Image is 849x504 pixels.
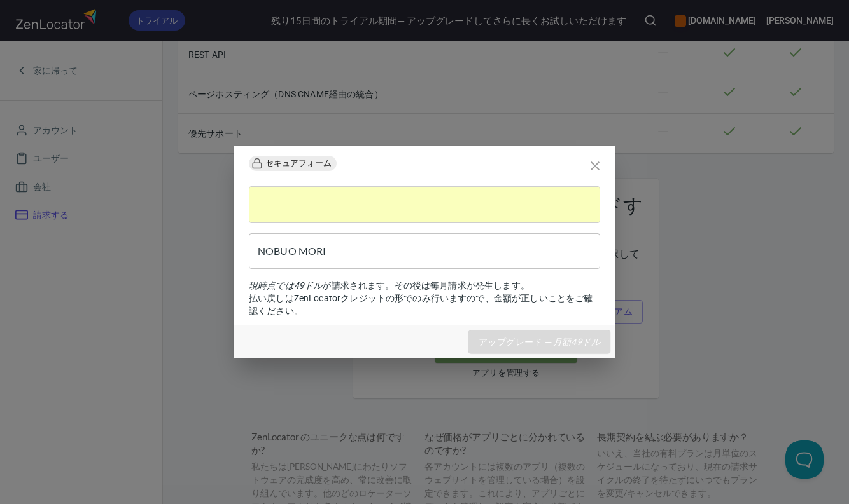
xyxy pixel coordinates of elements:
font: セキュアフォーム [265,158,332,168]
button: 近い [580,151,610,181]
font: 現時点では49 [249,280,304,290]
iframe: セキュアなカード支払い入力フレーム [258,198,591,210]
font: が請求されます [322,280,385,290]
font: 。その後は毎月請求が発生します。 [385,280,529,290]
font: 払い戻しはZenLocatorクレジットの形でのみ行いますので、金額が正しいことをご確認ください。 [249,293,593,316]
input: カード名 [249,233,600,269]
font: ドル [304,280,322,290]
